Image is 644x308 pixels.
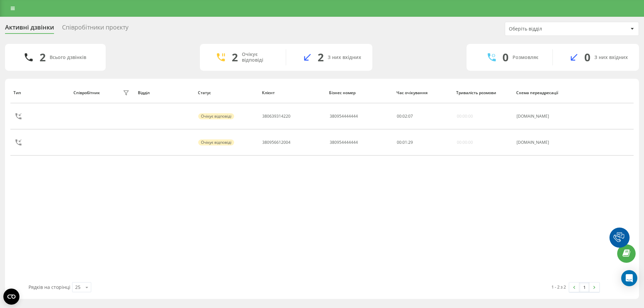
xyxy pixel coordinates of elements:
[50,55,86,60] div: Всього дзвінків
[198,90,256,95] div: Статус
[584,51,590,64] div: 0
[402,139,407,145] span: 01
[513,55,538,60] div: Розмовляє
[198,139,234,145] div: Очікує відповіді
[262,90,323,95] div: Клієнт
[551,284,566,290] div: 1 - 2 з 2
[29,284,70,290] span: Рядків на сторінці
[397,139,401,145] span: 00
[40,51,46,64] div: 2
[62,24,128,34] div: Співробітники проєкту
[408,139,413,145] span: 29
[3,289,19,305] button: Open CMP widget
[330,114,358,119] div: 380954444444
[262,114,290,119] div: 380639314220
[457,114,473,119] div: 00:00:00
[517,114,570,119] div: [DOMAIN_NAME]
[408,113,413,119] span: 07
[328,55,361,60] div: З них вхідних
[516,90,571,95] div: Схема переадресації
[509,26,589,32] div: Оберіть відділ
[594,55,628,60] div: З них вхідних
[517,140,570,145] div: [DOMAIN_NAME]
[232,51,238,64] div: 2
[262,140,290,145] div: 380956612004
[502,51,508,64] div: 0
[579,283,589,292] a: 1
[318,51,324,64] div: 2
[457,140,473,145] div: 00:00:00
[5,24,54,34] div: Активні дзвінки
[198,113,234,119] div: Очікує відповіді
[397,140,413,145] div: : :
[75,284,80,291] div: 25
[242,52,276,63] div: Очікує відповіді
[329,90,390,95] div: Бізнес номер
[402,113,407,119] span: 02
[138,90,192,95] div: Відділ
[397,114,413,119] div: : :
[73,90,100,95] div: Співробітник
[396,90,450,95] div: Час очікування
[456,90,510,95] div: Тривалість розмови
[13,90,67,95] div: Тип
[330,140,358,145] div: 380954444444
[397,113,401,119] span: 00
[621,270,637,286] div: Open Intercom Messenger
